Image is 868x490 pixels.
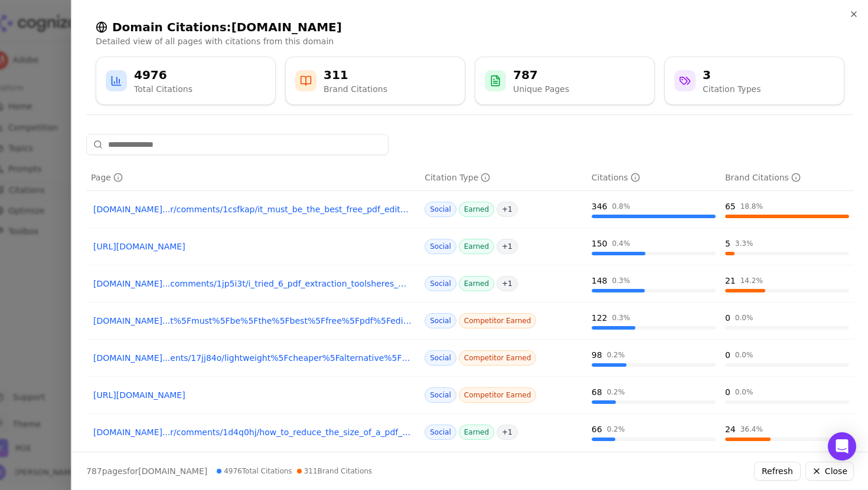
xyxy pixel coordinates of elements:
[86,466,102,476] span: 787
[459,313,537,328] span: Competitor Earned
[607,425,625,434] div: 0.2 %
[592,238,608,249] div: 150
[725,275,736,287] div: 21
[425,172,490,183] div: Citation Type
[297,466,372,476] span: 311 Brand Citations
[592,275,608,287] div: 148
[425,276,456,291] span: Social
[725,200,736,212] div: 65
[592,423,602,435] div: 66
[459,425,494,440] span: Earned
[513,83,569,95] div: Unique Pages
[86,465,207,477] p: page s for
[592,200,608,212] div: 346
[612,276,631,285] div: 0.3 %
[612,239,631,248] div: 0.4 %
[324,67,387,83] div: 311
[703,67,761,83] div: 3
[497,202,518,217] span: + 1
[497,239,518,254] span: + 1
[324,83,387,95] div: Brand Citations
[93,352,413,364] a: [DOMAIN_NAME]...ents/17jj84o/lightweight%5Fcheaper%5Falternative%5Fto%5Fadobe%5Ffor
[735,350,753,360] div: 0.0 %
[96,19,844,35] h2: Domain Citations: [DOMAIN_NAME]
[740,202,763,211] div: 18.8 %
[93,426,413,438] a: [DOMAIN_NAME]...r/comments/1d4q0hj/how_to_reduce_the_size_of_a_pdf_with_a_free_tool
[425,425,456,440] span: Social
[587,165,720,191] th: totalCitationCount
[740,276,763,285] div: 14.2 %
[217,466,292,476] span: 4976 Total Citations
[459,350,537,366] span: Competitor Earned
[425,239,456,254] span: Social
[86,165,420,191] th: page
[93,203,413,215] a: [DOMAIN_NAME]...r/comments/1csfkap/it_must_be_the_best_free_pdf_editor_you_can_find
[459,387,537,403] span: Competitor Earned
[725,312,730,324] div: 0
[93,389,413,401] a: [URL][DOMAIN_NAME]
[607,387,625,397] div: 0.2 %
[735,313,753,323] div: 0.0 %
[459,239,494,254] span: Earned
[592,312,608,324] div: 122
[735,239,753,248] div: 3.3 %
[725,349,730,361] div: 0
[725,238,730,249] div: 5
[96,35,844,47] p: Detailed view of all pages with citations from this domain
[497,276,518,291] span: + 1
[592,386,602,398] div: 68
[513,67,569,83] div: 787
[425,313,456,328] span: Social
[725,386,730,398] div: 0
[592,172,640,183] div: Citations
[612,202,631,211] div: 0.8 %
[93,278,413,290] a: [DOMAIN_NAME]...comments/1jp5i3t/i_tried_6_pdf_extraction_toolsheres_what_i_learned
[134,83,192,95] div: Total Citations
[459,202,494,217] span: Earned
[725,172,801,183] div: Brand Citations
[725,423,736,435] div: 24
[459,276,494,291] span: Earned
[720,165,854,191] th: brandCitationCount
[93,241,413,252] a: [URL][DOMAIN_NAME]
[612,313,631,323] div: 0.3 %
[93,315,413,327] a: [DOMAIN_NAME]...t%5Fmust%5Fbe%5Fthe%5Fbest%5Ffree%5Fpdf%5Feditor%5Fyou%5Fcan%5Ffind
[425,387,456,403] span: Social
[703,83,761,95] div: Citation Types
[91,172,123,183] div: Page
[740,425,763,434] div: 36.4 %
[592,349,602,361] div: 98
[497,425,518,440] span: + 1
[425,350,456,366] span: Social
[420,165,587,191] th: citationTypes
[425,202,456,217] span: Social
[735,387,753,397] div: 0.0 %
[138,466,207,476] span: [DOMAIN_NAME]
[754,462,801,481] button: Refresh
[134,67,192,83] div: 4976
[805,462,854,481] button: Close
[607,350,625,360] div: 0.2 %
